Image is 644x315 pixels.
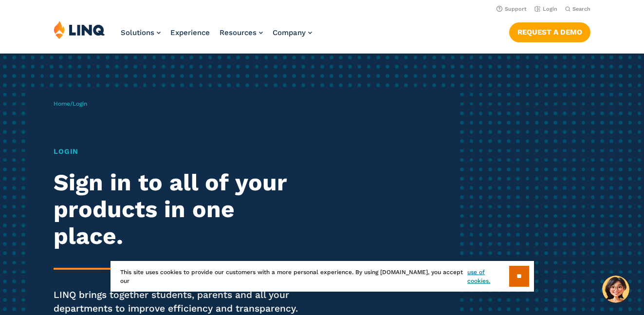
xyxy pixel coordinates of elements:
[220,28,263,37] a: Resources
[509,22,590,42] a: Request a Demo
[121,28,154,37] span: Solutions
[467,268,509,285] a: use of cookies.
[220,28,257,37] span: Resources
[110,261,534,292] div: This site uses cookies to provide our customers with a more personal experience. By using [DOMAIN...
[54,146,302,157] h1: Login
[273,28,312,37] a: Company
[565,5,590,13] button: Open Search Bar
[121,28,161,37] a: Solutions
[602,276,629,303] button: Hello, have a question? Let’s chat.
[54,100,70,107] a: Home
[534,6,557,12] a: Login
[54,100,87,107] span: /
[121,20,312,53] nav: Primary Navigation
[54,20,105,39] img: LINQ | K‑12 Software
[572,6,590,12] span: Search
[273,28,306,37] span: Company
[509,20,590,42] nav: Button Navigation
[54,169,302,250] h2: Sign in to all of your products in one place.
[170,28,210,37] a: Experience
[497,6,527,12] a: Support
[73,100,87,107] span: Login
